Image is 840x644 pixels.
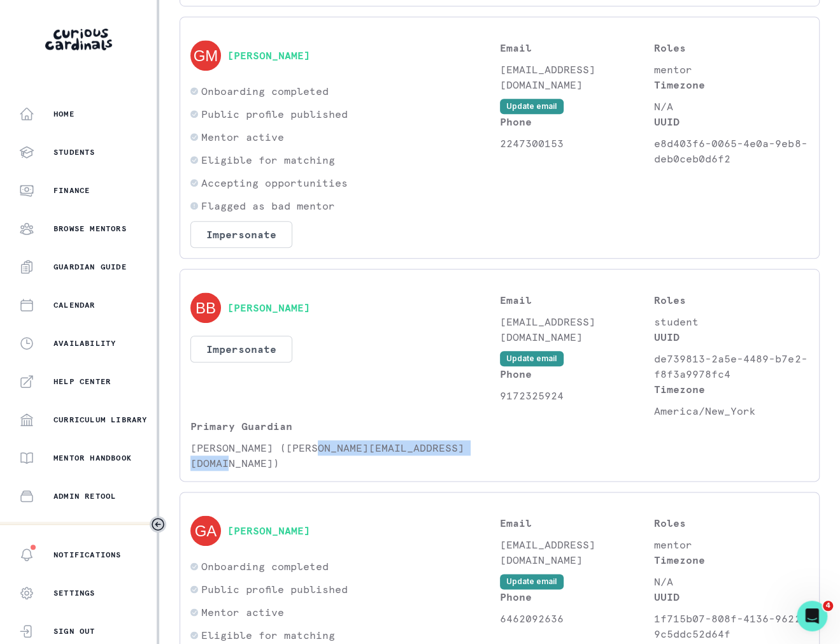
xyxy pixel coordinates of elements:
[227,524,310,537] button: [PERSON_NAME]
[654,136,809,166] p: e8d403f6-0065-4e0a-9eb8-deb0ceb0d6f2
[654,382,809,397] p: Timezone
[201,627,335,643] p: Eligible for matching
[797,601,827,631] iframe: Intercom live chat
[500,388,655,403] p: 9172325924
[53,550,122,560] p: Notifications
[53,109,75,119] p: Home
[190,440,500,471] p: [PERSON_NAME] ([PERSON_NAME][EMAIL_ADDRESS][DOMAIN_NAME])
[190,336,292,362] button: Impersonate
[53,224,127,234] p: Browse Mentors
[500,589,655,605] p: Phone
[201,198,335,213] p: Flagged as bad mentor
[53,338,116,348] p: Availability
[201,559,329,574] p: Onboarding completed
[654,403,809,419] p: America/New_York
[654,77,809,92] p: Timezone
[500,515,655,531] p: Email
[53,453,132,463] p: Mentor Handbook
[500,40,655,55] p: Email
[53,147,96,157] p: Students
[654,62,809,77] p: mentor
[190,40,221,71] img: svg
[500,574,564,589] button: Update email
[654,515,809,531] p: Roles
[654,292,809,308] p: Roles
[500,99,564,114] button: Update email
[500,351,564,366] button: Update email
[500,537,655,568] p: [EMAIL_ADDRESS][DOMAIN_NAME]
[201,129,284,145] p: Mentor active
[823,601,833,611] span: 4
[201,83,329,99] p: Onboarding completed
[190,221,292,248] button: Impersonate
[654,611,809,641] p: 1f715b07-808f-4136-9622-9c5ddc52d64f
[654,314,809,329] p: student
[654,99,809,114] p: N/A
[500,611,655,626] p: 6462092636
[227,301,310,314] button: [PERSON_NAME]
[500,114,655,129] p: Phone
[654,552,809,568] p: Timezone
[654,589,809,605] p: UUID
[53,262,127,272] p: Guardian Guide
[190,419,500,434] p: Primary Guardian
[201,152,335,168] p: Eligible for matching
[53,376,111,387] p: Help Center
[150,516,166,533] button: Toggle sidebar
[53,491,116,501] p: Admin Retool
[654,574,809,589] p: N/A
[500,62,655,92] p: [EMAIL_ADDRESS][DOMAIN_NAME]
[201,605,284,620] p: Mentor active
[500,292,655,308] p: Email
[500,366,655,382] p: Phone
[190,292,221,323] img: svg
[227,49,310,62] button: [PERSON_NAME]
[654,114,809,129] p: UUID
[654,329,809,345] p: UUID
[53,588,96,598] p: Settings
[654,537,809,552] p: mentor
[53,626,96,636] p: Sign Out
[654,351,809,382] p: de739813-2a5e-4489-b7e2-f8f3a9978fc4
[201,106,348,122] p: Public profile published
[53,185,90,196] p: Finance
[201,175,348,190] p: Accepting opportunities
[53,415,148,425] p: Curriculum Library
[500,136,655,151] p: 2247300153
[500,314,655,345] p: [EMAIL_ADDRESS][DOMAIN_NAME]
[45,29,112,50] img: Curious Cardinals Logo
[53,300,96,310] p: Calendar
[190,515,221,546] img: svg
[654,40,809,55] p: Roles
[201,582,348,597] p: Public profile published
